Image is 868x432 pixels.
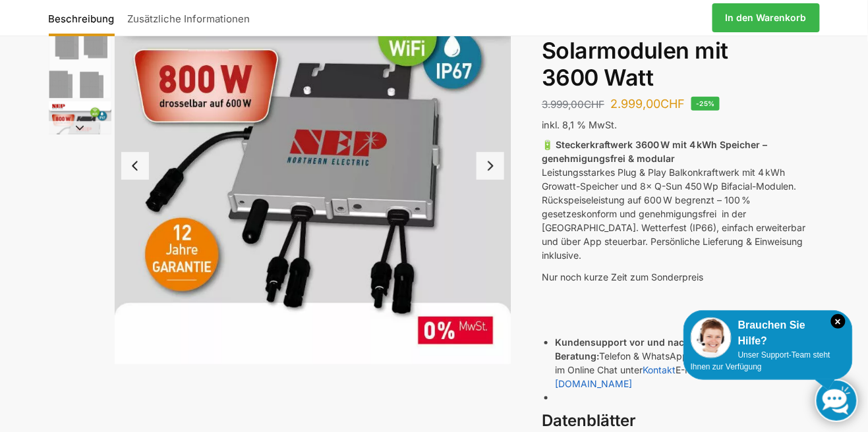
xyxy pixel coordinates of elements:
a: Kontakt [643,364,676,375]
i: Schließen [831,314,846,329]
strong: 🔋 Steckerkraftwerk 3600 W mit 4 kWh Speicher – genehmigungsfrei & modular [542,139,767,164]
bdi: 3.999,00 [542,98,604,111]
button: Next slide [49,121,111,134]
div: Brauchen Sie Hilfe? [691,317,846,349]
a: In den Warenkorb [712,3,820,32]
button: Previous slide [121,152,149,180]
li: Telefon & WhatsApp: [PHONE_NUMBER] oder hier im Online Chat unter E-Mail: [555,335,819,391]
a: [EMAIL_ADDRESS][DOMAIN_NAME] [555,364,787,389]
span: CHF [584,98,604,111]
button: Next slide [477,152,504,180]
p: Leistungsstarkes Plug & Play Balkonkraftwerk mit 4 kWh Growatt-Speicher und 8× Q-Sun 450 Wp Bifac... [542,138,819,262]
strong: Kontakt & Beratung: [555,337,785,362]
span: CHF [660,97,685,111]
bdi: 2.999,00 [610,97,685,111]
img: Customer service [691,317,732,358]
strong: Kundensupport vor und nach dem Kauf: [555,337,739,348]
a: Zusätzliche Informationen [121,2,257,34]
img: 6 Module bificiaL [49,36,111,98]
span: -25% [691,97,720,111]
a: Beschreibung [49,2,121,34]
li: 3 / 9 [45,99,111,165]
li: 2 / 9 [45,34,111,99]
span: inkl. 8,1 % MwSt. [542,119,617,130]
p: Nur noch kurze Zeit zum Sonderpreis [542,270,819,284]
img: Nep800 [49,101,111,164]
span: Unser Support-Team steht Ihnen zur Verfügung [691,350,830,371]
